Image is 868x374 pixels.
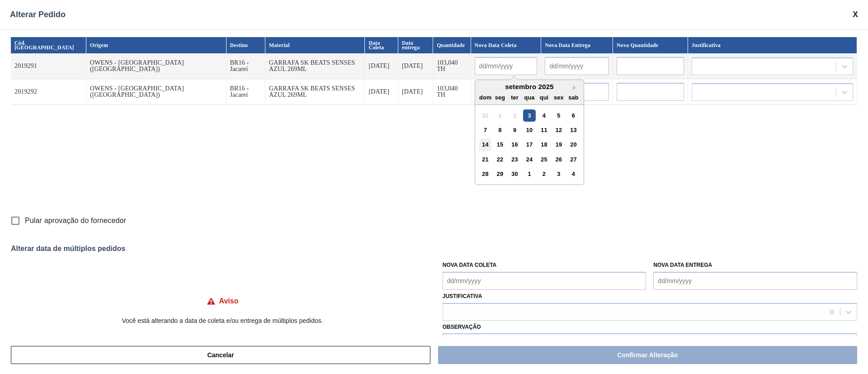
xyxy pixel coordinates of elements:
[365,53,398,79] td: [DATE]
[567,91,579,104] div: sab
[567,153,579,166] div: Choose sábado, 27 de setembro de 2025
[11,53,86,79] td: 2019291
[552,168,565,180] div: Choose sexta-feira, 3 de outubro de 2025
[226,37,265,53] th: Destino
[479,124,491,136] div: Choose domingo, 7 de setembro de 2025
[567,168,579,180] div: Choose sábado, 4 de outubro de 2025
[509,91,521,104] div: ter
[479,138,491,151] div: Choose domingo, 14 de setembro de 2025
[365,37,398,53] th: Data Coleta
[86,37,226,53] th: Origem
[567,109,579,122] div: Choose sábado, 6 de setembro de 2025
[494,124,506,136] div: Choose segunda-feira, 8 de setembro de 2025
[443,272,646,290] input: dd/mm/yyyy
[478,108,580,181] div: month 2025-09
[538,124,550,136] div: Choose quinta-feira, 11 de setembro de 2025
[479,109,491,122] div: Not available domingo, 31 de agosto de 2025
[86,53,226,79] td: OWENS - [GEOGRAPHIC_DATA] ([GEOGRAPHIC_DATA])
[573,85,579,91] button: Next Month
[494,168,506,180] div: Choose segunda-feira, 29 de setembro de 2025
[11,346,430,364] button: Cancelar
[509,168,521,180] div: Choose terça-feira, 30 de setembro de 2025
[494,153,506,166] div: Choose segunda-feira, 22 de setembro de 2025
[538,138,550,151] div: Choose quinta-feira, 18 de setembro de 2025
[567,138,579,151] div: Choose sábado, 20 de setembro de 2025
[398,79,433,105] td: [DATE]
[475,57,538,75] input: dd/mm/yyyy
[25,215,126,226] span: Pular aprovação do fornecedor
[523,168,535,180] div: Choose quarta-feira, 1 de outubro de 2025
[509,138,521,151] div: Choose terça-feira, 16 de setembro de 2025
[552,109,565,122] div: Choose sexta-feira, 5 de setembro de 2025
[475,84,584,90] div: setembro 2025
[523,153,535,166] div: Choose quarta-feira, 24 de setembro de 2025
[443,293,482,299] label: Justificativa
[653,272,857,290] input: dd/mm/yyyy
[552,91,565,104] div: sex
[552,138,565,151] div: Choose sexta-feira, 19 de setembro de 2025
[479,91,491,104] div: dom
[523,124,535,136] div: Choose quarta-feira, 10 de setembro de 2025
[523,91,535,104] div: qua
[688,37,857,53] th: Justificativa
[523,138,535,151] div: Choose quarta-feira, 17 de setembro de 2025
[226,53,265,79] td: BR16 - Jacareí
[265,79,365,105] td: GARRAFA SK BEATS SENSES AZUL 269ML
[479,153,491,166] div: Choose domingo, 21 de setembro de 2025
[509,124,521,136] div: Choose terça-feira, 9 de setembro de 2025
[265,37,365,53] th: Material
[219,297,239,305] h4: Aviso
[11,37,86,53] th: Cód. [GEOGRAPHIC_DATA]
[538,109,550,122] div: Choose quinta-feira, 4 de setembro de 2025
[523,109,535,122] div: Choose quarta-feira, 3 de setembro de 2025
[226,79,265,105] td: BR16 - Jacareí
[471,37,542,53] th: Nova Data Coleta
[433,79,471,105] td: 103,040 TH
[538,153,550,166] div: Choose quinta-feira, 25 de setembro de 2025
[479,168,491,180] div: Choose domingo, 28 de setembro de 2025
[494,109,506,122] div: Not available segunda-feira, 1 de setembro de 2025
[443,262,497,268] label: Nova Data Coleta
[552,124,565,136] div: Choose sexta-feira, 12 de setembro de 2025
[10,10,66,19] span: Alterar Pedido
[398,53,433,79] td: [DATE]
[653,262,712,268] label: Nova Data Entrega
[11,245,857,253] div: Alterar data de múltiplos pedidos
[613,37,688,53] th: Nova Quantidade
[11,79,86,105] td: 2019292
[365,79,398,105] td: [DATE]
[538,91,550,104] div: qui
[443,321,857,334] label: Observação
[11,317,434,324] p: Você está alterando a data de coleta e/ou entrega de múltiplos pedidos.
[541,37,613,53] th: Nova Data Entrega
[538,168,550,180] div: Choose quinta-feira, 2 de outubro de 2025
[398,37,433,53] th: Data entrega
[545,57,609,75] input: dd/mm/yyyy
[509,153,521,166] div: Choose terça-feira, 23 de setembro de 2025
[509,109,521,122] div: Not available terça-feira, 2 de setembro de 2025
[433,53,471,79] td: 103,040 TH
[433,37,471,53] th: Quantidade
[494,91,506,104] div: seg
[567,124,579,136] div: Choose sábado, 13 de setembro de 2025
[265,53,365,79] td: GARRAFA SK BEATS SENSES AZUL 269ML
[494,138,506,151] div: Choose segunda-feira, 15 de setembro de 2025
[552,153,565,166] div: Choose sexta-feira, 26 de setembro de 2025
[86,79,226,105] td: OWENS - [GEOGRAPHIC_DATA] ([GEOGRAPHIC_DATA])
